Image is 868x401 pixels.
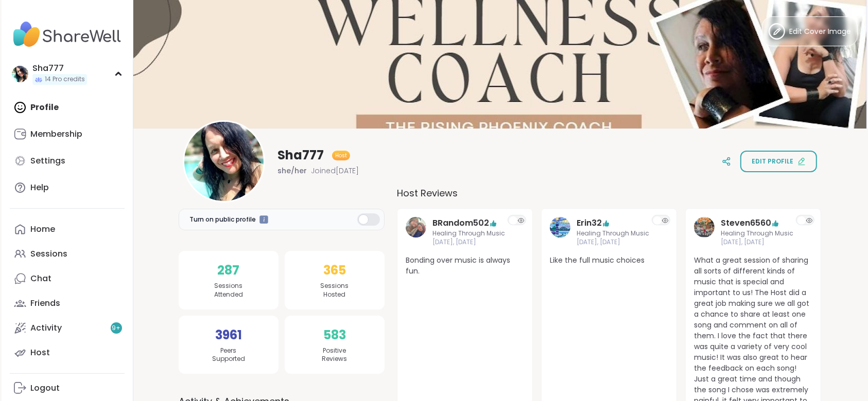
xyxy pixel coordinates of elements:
a: Logout [10,376,125,400]
span: Joined [DATE] [311,166,359,176]
span: Peers Supported [212,347,245,364]
span: [DATE], [DATE] [432,238,505,247]
span: she/her [277,166,307,176]
span: Host [335,152,347,159]
span: 365 [323,261,346,280]
a: Home [10,217,125,242]
span: Positive Reviews [322,347,348,364]
div: Host [30,347,50,358]
div: Friends [30,298,60,309]
span: Healing Through Music [432,229,505,238]
a: Activity9+ [10,316,125,340]
span: Healing Through Music [721,229,793,238]
button: Edit Cover Image [762,16,858,46]
div: Sha777 [32,63,87,74]
a: Steven6560 [694,217,715,247]
div: Activity [30,322,62,334]
span: Sha777 [277,147,324,163]
a: Help [10,175,125,200]
span: [DATE], [DATE] [577,238,649,247]
span: 3961 [215,326,242,344]
span: Like the full music choices [550,255,668,266]
div: Settings [30,155,65,167]
span: 9 + [112,324,121,333]
span: Edit Cover Image [789,26,851,37]
a: Membership [10,122,125,147]
a: Chat [10,266,125,291]
div: Help [30,182,49,193]
button: Edit profile [740,151,817,172]
img: Sha777 [184,122,264,201]
a: BRandom502 [432,217,489,229]
a: Host [10,340,125,365]
span: Sessions Attended [214,282,243,299]
div: Home [30,224,55,235]
span: 287 [218,261,240,280]
img: Erin32 [550,217,570,238]
span: 583 [323,326,346,344]
a: Settings [10,149,125,173]
span: Bonding over music is always fun. [406,255,524,277]
a: Friends [10,291,125,316]
a: BRandom502 [406,217,426,247]
div: Membership [30,129,82,140]
span: 14 Pro credits [45,75,85,84]
a: Steven6560 [721,217,771,229]
span: [DATE], [DATE] [721,238,793,247]
a: Sessions [10,242,125,266]
span: Turn on public profile [189,215,256,224]
img: Sha777 [12,66,28,82]
a: Erin32 [577,217,602,229]
iframe: Spotlight [259,215,268,224]
span: Healing Through Music [577,229,649,238]
img: BRandom502 [406,217,426,238]
span: Sessions Hosted [321,282,349,299]
img: ShareWell Nav Logo [10,16,125,52]
a: Erin32 [550,217,570,247]
img: Steven6560 [694,217,715,238]
span: Edit profile [752,157,793,166]
div: Logout [30,382,60,394]
div: Sessions [30,248,67,260]
div: Chat [30,273,51,284]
